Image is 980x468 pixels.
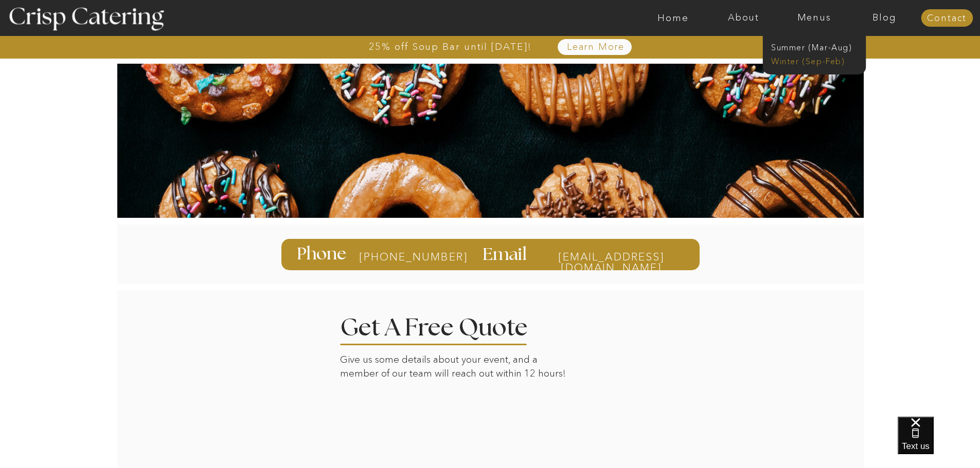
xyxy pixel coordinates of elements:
[779,13,849,23] a: Menus
[332,42,569,52] a: 25% off Soup Bar until [DATE]!
[849,13,920,23] a: Blog
[297,246,349,263] h3: Phone
[638,13,708,23] a: Home
[771,42,863,51] a: Summer (Mar-Aug)
[543,42,649,52] a: Learn More
[898,417,980,468] iframe: podium webchat widget bubble
[538,251,685,261] a: [EMAIL_ADDRESS][DOMAIN_NAME]
[921,13,973,24] a: Contact
[340,353,573,383] p: Give us some details about your event, and a member of our team will reach out within 12 hours!
[771,55,856,65] a: Winter (Sep-Feb)
[340,316,559,335] h2: Get A Free Quote
[483,246,530,263] h3: Email
[708,13,779,23] a: About
[359,251,441,263] a: [PHONE_NUMBER]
